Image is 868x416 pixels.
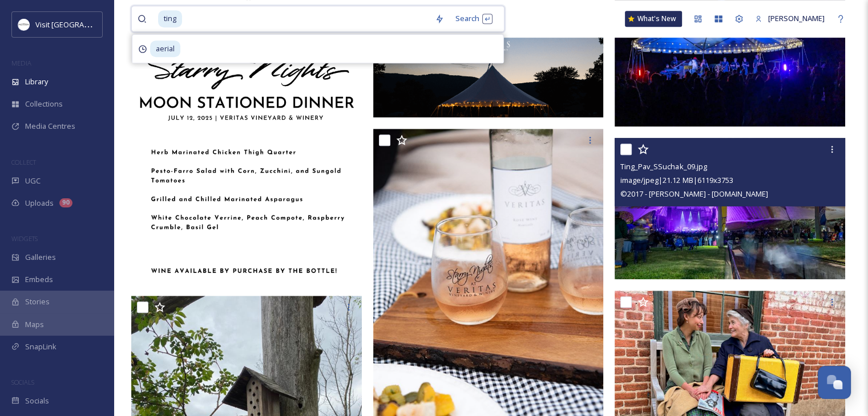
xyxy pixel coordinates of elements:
[11,158,36,166] span: COLLECT
[35,19,124,30] span: Visit [GEOGRAPHIC_DATA]
[620,161,706,172] span: Ting_Pav_SSuchak_09.jpg
[25,395,49,406] span: Socials
[25,121,75,132] span: Media Centres
[25,274,53,285] span: Embeds
[25,252,56,263] span: Galleries
[158,10,182,27] span: ting
[25,76,48,87] span: Library
[59,198,72,207] div: 90
[620,175,733,185] span: image/jpeg | 21.12 MB | 6119 x 3753
[768,13,825,23] span: [PERSON_NAME]
[625,11,682,27] a: What's New
[620,189,768,199] span: © 2017 - [PERSON_NAME] - [DOMAIN_NAME]
[25,198,54,209] span: Uploads
[150,40,180,57] span: aerial
[11,378,34,386] span: SOCIALS
[25,176,41,186] span: UGC
[818,366,851,399] button: Open Chat
[450,7,498,30] div: Search
[25,296,50,307] span: Stories
[373,14,604,117] img: ext_1751316164.242697_marketing@veritaswines.com-Starry Nights VA Wine Cover (1440 × 650 px) (1).png
[615,138,845,279] img: Ting_Pav_SSuchak_09.jpg
[18,19,30,30] img: Circle%20Logo.png
[25,99,63,109] span: Collections
[25,341,56,352] span: SnapLink
[25,319,44,330] span: Maps
[11,59,31,67] span: MEDIA
[749,7,830,30] a: [PERSON_NAME]
[11,234,38,243] span: WIDGETS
